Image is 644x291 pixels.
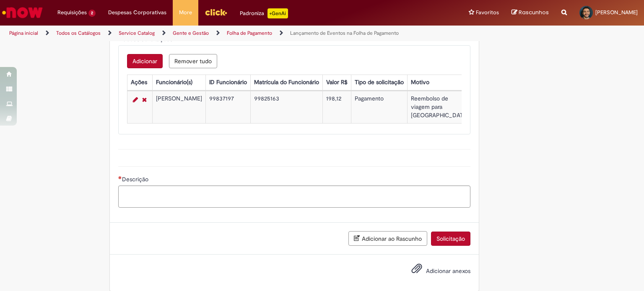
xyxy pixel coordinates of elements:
span: Favoritos [476,8,499,17]
a: Página inicial [9,30,38,36]
span: Adicionar anexos [426,268,470,275]
a: Service Catalog [119,30,155,36]
th: Tipo de solicitação [351,75,407,90]
th: Valor R$ [322,75,351,90]
td: 99825163 [250,91,322,123]
th: Matrícula do Funcionário [250,75,322,90]
td: 99837197 [205,91,250,123]
span: Outras Solicitações [122,35,174,43]
td: [PERSON_NAME] [152,91,205,123]
a: Editar Linha 1 [131,95,140,105]
button: Solicitação [431,232,470,246]
th: Ações [127,75,152,90]
button: Adicionar ao Rascunho [348,231,427,246]
span: Necessários [118,176,122,179]
a: Gente e Gestão [173,30,209,36]
th: Motivo [407,75,472,90]
a: Todos os Catálogos [56,30,101,36]
a: Remover linha 1 [140,95,149,105]
img: click_logo_yellow_360x200.png [205,6,227,18]
button: Add a row for Outras Solicitações [127,54,163,68]
div: Padroniza [240,8,288,18]
img: ServiceNow [1,4,44,21]
a: Rascunhos [512,9,549,17]
span: Rascunhos [519,8,549,16]
td: Pagamento [351,91,407,123]
td: 198,12 [322,91,351,123]
button: Adicionar anexos [409,261,424,280]
p: +GenAi [267,8,288,18]
span: Requisições [57,8,87,17]
span: Descrição [122,175,150,183]
th: ID Funcionário [205,75,250,90]
a: Folha de Pagamento [227,30,272,36]
span: Despesas Corporativas [108,8,166,17]
th: Funcionário(s) [152,75,205,90]
span: More [179,8,192,17]
textarea: Descrição [118,185,470,208]
a: Lançamento de Eventos na Folha de Pagamento [290,30,399,36]
span: [PERSON_NAME] [595,9,638,16]
td: Reembolso de viagem para [GEOGRAPHIC_DATA] [407,91,472,123]
ul: Trilhas de página [6,26,423,41]
span: 2 [88,10,96,17]
button: Remove all rows for Outras Solicitações [169,54,217,68]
